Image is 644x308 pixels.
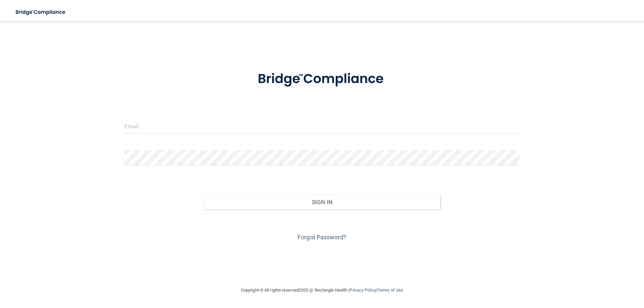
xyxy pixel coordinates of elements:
[124,119,520,134] input: Email
[350,288,376,293] a: Privacy Policy
[200,280,444,301] div: Copyright © All rights reserved 2025 @ Rectangle Health | |
[10,5,72,19] img: bridge_compliance_login_screen.278c3ca4.svg
[244,62,400,97] img: bridge_compliance_login_screen.278c3ca4.svg
[204,195,441,209] button: Sign In
[377,288,403,293] a: Terms of Use
[298,234,346,241] a: Forgot Password?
